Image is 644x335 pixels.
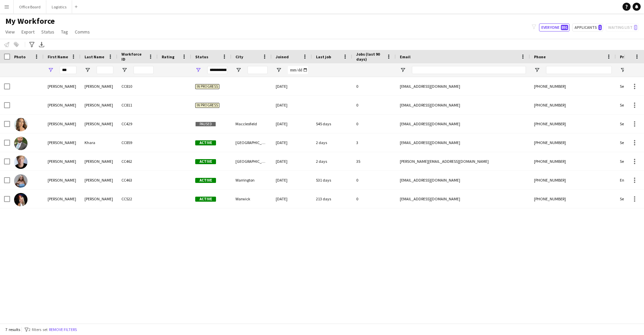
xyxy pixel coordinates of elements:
[58,27,71,36] a: Tag
[312,152,352,171] div: 2 days
[121,52,146,62] span: Workforce ID
[44,96,80,114] div: [PERSON_NAME]
[117,190,158,208] div: CC522
[396,96,530,114] div: [EMAIL_ADDRESS][DOMAIN_NAME]
[80,133,117,152] div: Khara
[396,152,530,171] div: [PERSON_NAME][EMAIL_ADDRESS][DOMAIN_NAME]
[312,133,352,152] div: 2 days
[162,54,174,59] span: Rating
[530,152,616,171] div: [PHONE_NUMBER]
[396,190,530,208] div: [EMAIL_ADDRESS][DOMAIN_NAME]
[235,54,243,59] span: City
[530,190,616,208] div: [PHONE_NUMBER]
[231,133,272,152] div: [GEOGRAPHIC_DATA]
[14,137,28,150] img: Antonio Khara
[352,171,396,189] div: 0
[400,67,406,73] button: Open Filter Menu
[539,23,570,31] button: Everyone891
[534,67,540,73] button: Open Filter Menu
[117,77,158,95] div: CC810
[72,27,93,36] a: Comms
[80,190,117,208] div: [PERSON_NAME]
[248,66,268,74] input: City Filter Input
[288,66,308,74] input: Joined Filter Input
[121,67,127,73] button: Open Filter Menu
[400,54,411,59] span: Email
[272,115,312,133] div: [DATE]
[133,66,154,74] input: Workforce ID Filter Input
[5,16,55,26] span: My Workforce
[48,326,78,333] button: Remove filters
[5,29,15,35] span: View
[546,66,612,74] input: Phone Filter Input
[44,152,80,171] div: [PERSON_NAME]
[80,115,117,133] div: [PERSON_NAME]
[97,66,113,74] input: Last Name Filter Input
[276,67,282,73] button: Open Filter Menu
[48,54,68,59] span: First Name
[530,171,616,189] div: [PHONE_NUMBER]
[60,66,76,74] input: First Name Filter Input
[117,115,158,133] div: CC429
[85,67,91,73] button: Open Filter Menu
[412,66,526,74] input: Email Filter Input
[312,115,352,133] div: 545 days
[44,115,80,133] div: [PERSON_NAME]
[48,67,54,73] button: Open Filter Menu
[14,174,28,188] img: Samantha Dean
[272,190,312,208] div: [DATE]
[195,84,219,89] span: In progress
[85,54,104,59] span: Last Name
[352,115,396,133] div: 0
[195,54,208,59] span: Status
[41,29,54,35] span: Status
[316,54,331,59] span: Last job
[272,96,312,114] div: [DATE]
[117,171,158,189] div: CC463
[14,155,28,169] img: Antti Hakala
[19,27,37,36] a: Export
[195,67,201,73] button: Open Filter Menu
[195,197,216,202] span: Active
[272,133,312,152] div: [DATE]
[396,115,530,133] div: [EMAIL_ADDRESS][DOMAIN_NAME]
[44,133,80,152] div: [PERSON_NAME]
[80,152,117,171] div: [PERSON_NAME]
[117,96,158,114] div: CC811
[21,29,35,35] span: Export
[272,171,312,189] div: [DATE]
[276,54,289,59] span: Joined
[572,23,603,31] button: Applicants1
[352,77,396,95] div: 0
[80,171,117,189] div: [PERSON_NAME]
[14,0,46,13] button: Office Board
[352,152,396,171] div: 35
[75,29,90,35] span: Comms
[46,0,72,13] button: Logistics
[195,122,216,127] span: Paused
[44,171,80,189] div: [PERSON_NAME]
[620,54,633,59] span: Profile
[530,115,616,133] div: [PHONE_NUMBER]
[598,25,602,30] span: 1
[530,77,616,95] div: [PHONE_NUMBER]
[195,140,216,145] span: Active
[396,171,530,189] div: [EMAIL_ADDRESS][DOMAIN_NAME]
[38,41,46,49] app-action-btn: Export XLSX
[312,171,352,189] div: 531 days
[231,115,272,133] div: Macclesfield
[117,152,158,171] div: CC462
[195,103,219,108] span: In progress
[235,67,241,73] button: Open Filter Menu
[117,133,158,152] div: CC859
[352,190,396,208] div: 0
[561,25,568,30] span: 891
[352,133,396,152] div: 3
[14,193,28,206] img: Samantha Durrant
[14,54,25,59] span: Photo
[231,190,272,208] div: Warwick
[534,54,546,59] span: Phone
[44,77,80,95] div: [PERSON_NAME]
[61,29,68,35] span: Tag
[272,152,312,171] div: [DATE]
